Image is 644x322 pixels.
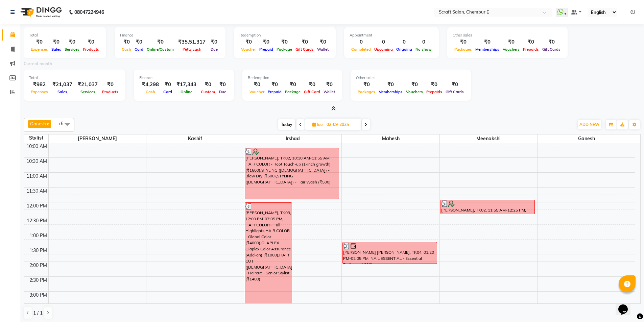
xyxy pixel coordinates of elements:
div: Redemption [239,32,330,38]
span: Tue [311,122,325,127]
div: ₹0 [425,81,444,89]
span: Sales [50,47,63,52]
span: No show [414,47,433,52]
div: Total [29,75,120,81]
div: ₹4,298 [139,81,162,89]
div: ₹21,037 [50,81,75,89]
div: ₹0 [120,38,133,46]
div: 2:30 PM [28,277,48,284]
label: Current month [24,61,52,67]
div: ₹0 [444,81,466,89]
div: ₹0 [29,38,50,46]
b: 08047224946 [74,3,104,22]
span: Upcoming [373,47,395,52]
div: 11:00 AM [25,173,48,180]
div: ₹0 [50,38,63,46]
div: ₹35,51,317 [175,38,208,46]
div: 10:30 AM [25,158,48,165]
span: +5 [58,121,69,126]
div: ₹0 [208,38,220,46]
div: ₹0 [248,81,266,89]
span: Gift Cards [541,47,562,52]
div: Total [29,32,101,38]
button: ADD NEW [578,120,601,129]
span: Card [133,47,145,52]
span: Gift Cards [444,90,466,94]
span: Ongoing [395,47,414,52]
div: ₹21,037 [75,81,100,89]
span: Products [81,47,101,52]
span: Ganesh [30,121,46,126]
div: ₹0 [501,38,521,46]
div: ₹982 [29,81,50,89]
span: [PERSON_NAME] [49,134,146,143]
img: logo [17,3,64,22]
span: Products [100,90,120,94]
iframe: chat widget [616,295,637,315]
div: 0 [373,38,395,46]
div: ₹0 [239,38,258,46]
span: Prepaids [521,47,541,52]
span: Due [217,90,228,94]
div: ₹0 [63,38,81,46]
span: Prepaid [258,47,275,52]
span: Prepaids [425,90,444,94]
div: Redemption [248,75,337,81]
span: Meenakshi [440,134,537,143]
div: ₹0 [302,81,322,89]
span: Services [63,47,81,52]
span: Mahesh [342,134,439,143]
div: ₹17,343 [174,81,199,89]
div: 0 [350,38,373,46]
div: ₹0 [521,38,541,46]
span: Online/Custom [145,47,175,52]
span: Expenses [29,47,50,52]
div: Finance [120,32,220,38]
div: ₹0 [453,38,474,46]
span: Custom [199,90,217,94]
div: 12:30 PM [25,217,48,224]
div: [PERSON_NAME] [PERSON_NAME], TK04, 01:20 PM-02:05 PM, NAIL ESSENTIAL - Essential Pedicure (₹900) [343,242,436,264]
span: Memberships [377,90,404,94]
span: Online [179,90,194,94]
span: Expenses [29,90,50,94]
span: Vouchers [404,90,425,94]
span: Wallet [322,90,337,94]
span: Voucher [239,47,258,52]
div: ₹0 [81,38,101,46]
div: ₹0 [356,81,377,89]
div: ₹0 [294,38,315,46]
div: ₹0 [162,81,174,89]
div: ₹0 [199,81,217,89]
span: Completed [350,47,373,52]
div: [PERSON_NAME], TK02, 10:10 AM-11:55 AM, HAIR COLOR - Root Touch-up (1-inch growth) (₹1600),STYLIN... [245,148,339,199]
div: 3:00 PM [28,292,48,299]
div: ₹0 [404,81,425,89]
div: ₹0 [100,81,120,89]
div: ₹0 [133,38,145,46]
span: Prepaid [266,90,283,94]
span: Services [79,90,97,94]
div: 2:00 PM [28,262,48,269]
div: Finance [139,75,229,81]
span: Memberships [474,47,501,52]
div: Other sales [453,32,562,38]
div: 0 [414,38,433,46]
span: Packages [453,47,474,52]
span: Today [278,119,295,130]
span: Cash [120,47,133,52]
div: ₹0 [266,81,283,89]
div: ₹0 [275,38,294,46]
div: ₹0 [283,81,302,89]
input: 2025-09-02 [325,120,358,130]
div: ₹0 [322,81,337,89]
span: Voucher [248,90,266,94]
span: Due [209,47,219,52]
span: Vouchers [501,47,521,52]
div: 1:00 PM [28,232,48,239]
div: 1:30 PM [28,247,48,254]
span: Petty cash [181,47,203,52]
div: ₹0 [377,81,404,89]
div: Appointment [350,32,433,38]
span: Sales [56,90,69,94]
